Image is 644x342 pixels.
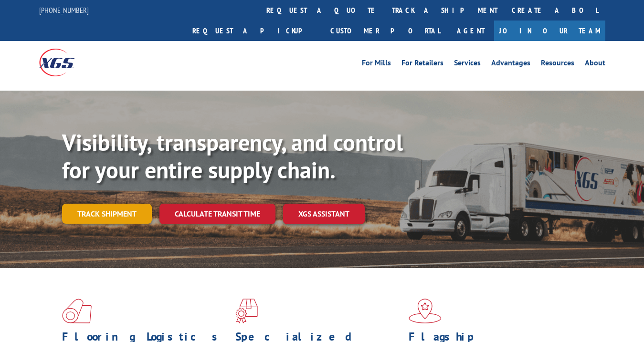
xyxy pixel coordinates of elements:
b: Visibility, transparency, and control for your entire supply chain. [62,127,403,185]
a: [PHONE_NUMBER] [39,5,89,15]
a: Join Our Team [494,21,605,41]
a: Advantages [491,59,530,70]
a: Agent [447,21,494,41]
a: Request a pickup [185,21,323,41]
a: For Mills [362,59,391,70]
a: XGS ASSISTANT [283,204,365,224]
a: Resources [541,59,574,70]
img: xgs-icon-total-supply-chain-intelligence-red [62,299,92,323]
a: About [585,59,605,70]
a: Calculate transit time [159,204,275,224]
a: Services [454,59,481,70]
img: xgs-icon-flagship-distribution-model-red [409,299,442,323]
a: Track shipment [62,204,152,224]
a: For Retailers [401,59,443,70]
img: xgs-icon-focused-on-flooring-red [235,299,258,323]
a: Customer Portal [323,21,447,41]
